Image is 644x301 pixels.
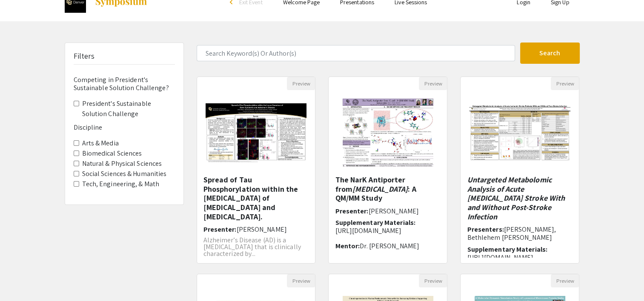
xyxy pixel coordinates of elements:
[197,95,315,171] img: <p class="ql-align-center">Spread of Tau Phosphorylation within the Locus Coeruleus of Down Syndr...
[82,148,142,159] label: Biomedical Sciences
[467,225,572,241] h6: Presenters:
[74,76,175,92] h6: Competing in President's Sustainable Solution Challenge?
[334,90,442,175] img: <p><span style="color: rgb(0, 0, 0);">The NarK Antiporter from </span><em style="color: rgb(0, 0,...
[467,175,565,221] em: Untargeted Metabolomic Analysis of Acute [MEDICAL_DATA] Stroke With and Without Post-Stroke Infec...
[335,241,360,250] span: Mentor:
[551,77,579,90] button: Preview
[287,77,315,90] button: Preview
[328,77,447,264] div: Open Presentation <p><span style="color: rgb(0, 0, 0);">The NarK Antiporter from </span><em style...
[335,227,441,235] p: [URL][DOMAIN_NAME]
[368,207,418,216] span: [PERSON_NAME]
[82,99,175,119] label: President's Sustainable Solution Challenge
[419,274,447,287] button: Preview
[520,43,580,64] button: Search
[419,77,447,90] button: Preview
[203,175,309,221] h5: Spread of Tau Phosphorylation within the [MEDICAL_DATA] of [MEDICAL_DATA] and [MEDICAL_DATA].
[74,51,95,61] h5: Filters
[335,218,415,227] span: Supplementary Materials:
[197,77,316,264] div: Open Presentation <p class="ql-align-center">Spread of Tau Phosphorylation within the Locus Coeru...
[467,253,572,261] p: [URL][DOMAIN_NAME]
[335,207,441,215] h6: Presenter:
[467,245,547,254] span: Supplementary Materials:
[360,241,419,250] span: Dr. [PERSON_NAME]
[467,225,556,242] span: [PERSON_NAME], Bethlehem [PERSON_NAME]
[551,274,579,287] button: Preview
[352,184,408,194] em: [MEDICAL_DATA]
[460,77,579,264] div: Open Presentation <p><em style="color: rgb(0, 0, 0);">Untargeted Metabolomic Analysis of Acute Is...
[287,274,315,287] button: Preview
[335,175,441,203] h5: The NarK Antiporter from : A QM/MM Study
[203,236,301,258] span: Alzheimer’s Disease (AD) is a [MEDICAL_DATA] that is clinically characterized by...
[82,159,162,169] label: Natural & Physical Sciences
[6,263,36,295] iframe: Chat
[237,225,287,234] span: [PERSON_NAME]
[74,123,175,131] h6: Discipline
[82,179,160,189] label: Tech, Engineering, & Math
[461,96,579,170] img: <p><em style="color: rgb(0, 0, 0);">Untargeted Metabolomic Analysis of Acute Ischemic Stroke With...
[203,225,309,233] h6: Presenter:
[82,169,167,179] label: Social Sciences & Humanities
[197,45,515,61] input: Search Keyword(s) Or Author(s)
[82,138,119,148] label: Arts & Media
